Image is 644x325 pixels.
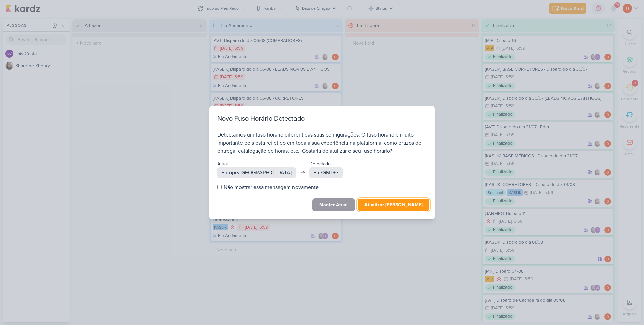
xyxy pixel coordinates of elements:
[309,160,343,167] div: Detectado
[217,114,429,125] div: Novo Fuso Horário Detectado
[309,167,343,178] div: Etc/GMT+3
[312,198,355,211] button: Manter Atual
[217,160,296,167] div: Atual
[217,131,429,155] div: Detectamos um fuso horário diferent das suas configurações. O fuso horário é muito importante poi...
[217,185,222,189] input: Não mostrar essa mensagem novamente
[217,167,296,178] div: Europe/[GEOGRAPHIC_DATA]
[358,199,429,211] button: Atualizar [PERSON_NAME]
[224,183,319,192] span: Não mostrar essa mensagem novamente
